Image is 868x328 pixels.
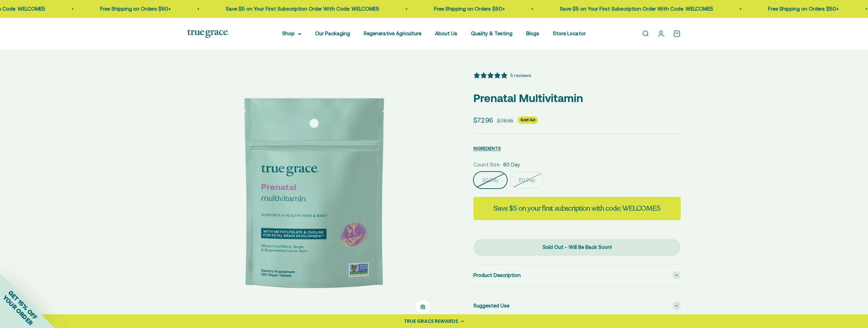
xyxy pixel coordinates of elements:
span: Product Description [473,271,521,279]
a: Free Shipping on Orders $50+ [434,6,505,12]
button: 5 stars, 5 ratings [473,72,531,79]
a: Blogs [526,30,539,36]
legend: Count Size: [473,161,500,169]
span: GET 15% OFF [7,289,39,321]
a: About Us [435,30,457,36]
p: Prenatal Multivitamin [473,89,681,107]
sold-out-badge: Sold Out [518,116,538,124]
a: Regenerative Agriculture [364,30,421,36]
sale-price: $72.96 [473,115,493,125]
strong: Save $5 on your first subscription with code: WELCOME5 [494,204,660,213]
a: Quality & Testing [471,30,512,36]
button: Sold Out - Will Be Back Soon! [473,239,681,256]
div: 5 reviews [510,72,531,79]
summary: Product Description [473,264,681,286]
span: INGREDIENTS [473,146,501,151]
span: YOUR ORDER [1,294,34,327]
span: 60 Day [503,161,520,169]
a: Our Packaging [315,30,350,36]
button: INGREDIENTS [473,144,501,152]
span: Suggested Use [473,302,509,310]
summary: Suggested Use [473,295,681,317]
a: Free Shipping on Orders $50+ [768,6,839,12]
summary: Shop [282,29,301,38]
a: Store Locator [553,30,586,36]
compare-at-price: $78.95 [497,117,513,125]
p: Save $5 on Your First Subscription Order With Code: WELCOME5 [560,5,713,13]
img: Daily Multivitamin to Support a Healthy Mom & Baby* - For women during pre-conception, pregnancy,... [187,72,441,325]
p: Save $5 on Your First Subscription Order With Code: WELCOME5 [226,5,379,13]
div: TRUE GRACE REWARDS [404,318,458,325]
a: Free Shipping on Orders $50+ [100,6,171,12]
div: Sold Out - Will Be Back Soon! [487,243,667,251]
